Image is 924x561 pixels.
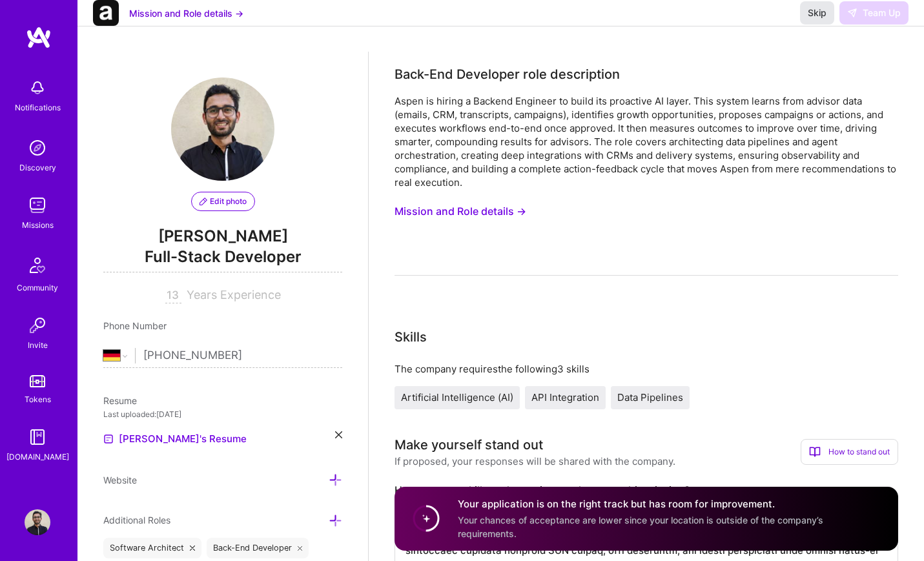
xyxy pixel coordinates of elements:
span: Your chances of acceptance are lower since your location is outside of the company’s requirements. [458,515,823,539]
div: Software Architect [103,538,201,558]
img: tokens [30,375,45,387]
img: logo [26,26,52,49]
img: User Avatar [171,77,274,181]
img: teamwork [25,192,50,218]
span: Full-Stack Developer [103,246,342,272]
button: Mission and Role details → [395,199,526,223]
i: icon BookOpen [809,446,821,458]
img: bell [25,75,50,101]
input: XX [165,288,181,303]
div: How to stand out [801,439,898,465]
span: Edit photo [200,196,247,207]
span: Resume [103,395,137,406]
label: How are your skills and experience relevant to this mission? [395,484,898,497]
div: Tokens [25,393,51,406]
button: Mission and Role details → [129,6,243,20]
button: Edit photo [191,192,255,211]
div: Discovery [19,161,56,174]
div: [DOMAIN_NAME] [6,450,69,464]
div: Back-End Developer role description [395,65,620,84]
img: guide book [25,424,50,450]
span: Data Pipelines [617,391,683,403]
i: icon Close [335,431,342,438]
img: discovery [25,135,50,161]
span: Website [103,474,137,485]
div: Make yourself stand out [395,435,543,454]
div: Community [17,281,58,294]
span: Skip [808,6,826,19]
div: Aspen is hiring a Backend Engineer to build its proactive AI layer. This system learns from advis... [395,94,898,189]
div: Back-End Developer [207,538,309,558]
span: [PERSON_NAME] [103,227,342,246]
a: User Avatar [21,509,54,535]
input: +1 (000) 000-0000 [143,337,342,374]
span: Years Experience [187,288,281,301]
span: Additional Roles [103,515,170,525]
i: icon Close [190,546,195,551]
div: The company requires the following 3 skills [395,362,898,376]
img: User Avatar [25,509,50,535]
div: Notifications [15,101,61,114]
i: icon Close [298,546,303,551]
img: Resume [103,434,114,444]
div: Last uploaded: [DATE] [103,407,342,421]
a: [PERSON_NAME]'s Resume [103,431,247,447]
i: icon PencilPurple [200,198,207,205]
div: Invite [28,338,48,352]
div: Skills [395,327,427,347]
img: Invite [25,312,50,338]
span: API Integration [531,391,599,403]
span: Phone Number [103,320,167,331]
div: Missions [22,218,54,232]
div: If proposed, your responses will be shared with the company. [395,454,675,468]
button: Skip [800,1,834,25]
img: Community [22,250,53,281]
h4: Your application is on the right track but has room for improvement. [458,497,883,511]
span: Artificial Intelligence (AI) [401,391,513,403]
